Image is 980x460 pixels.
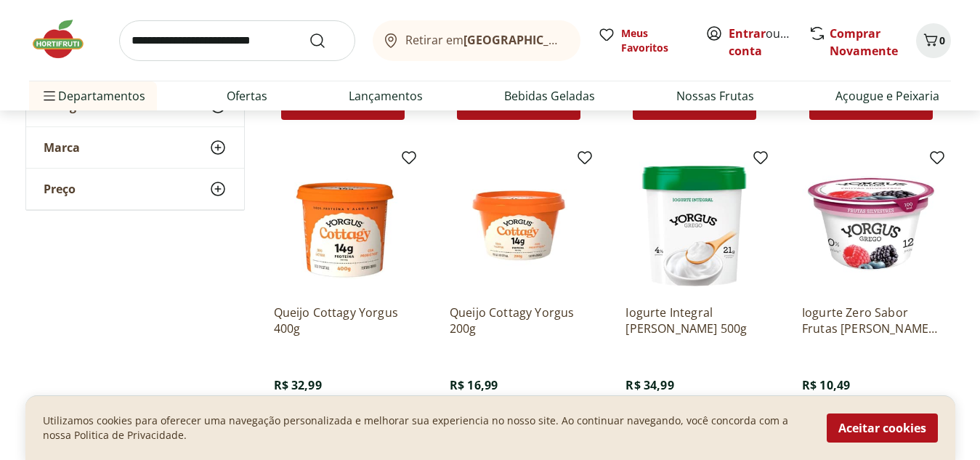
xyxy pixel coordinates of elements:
[729,25,766,41] a: Entrar
[227,87,267,105] a: Ofertas
[729,25,809,59] a: Criar conta
[598,26,688,55] a: Meus Favoritos
[625,155,764,293] img: Iogurte Integral Yorgus Grego 500g
[274,377,322,393] span: R$ 32,99
[504,87,595,105] a: Bebidas Geladas
[450,155,588,293] img: Queijo Cottagy Yorgus 200g
[450,304,588,336] a: Queijo Cottagy Yorgus 200g
[835,87,939,105] a: Açougue e Peixaria
[802,377,850,393] span: R$ 10,49
[43,413,809,443] p: Utilizamos cookies para oferecer uma navegação personalizada e melhorar sua experiencia no nosso ...
[802,155,940,293] img: Iogurte Zero Sabor Frutas Silvestres Yorgus 130g
[274,155,412,293] img: Queijo Cottagy Yorgus 400g
[405,33,566,47] span: Retirar em
[802,304,940,336] a: Iogurte Zero Sabor Frutas [PERSON_NAME] 130g
[677,100,734,111] span: Adicionar
[325,100,381,111] span: Adicionar
[44,140,80,155] span: Marca
[463,32,708,48] b: [GEOGRAPHIC_DATA]/[GEOGRAPHIC_DATA]
[916,23,951,58] button: Carrinho
[625,377,673,393] span: R$ 34,99
[41,78,145,113] span: Departamentos
[274,304,412,336] a: Queijo Cottagy Yorgus 400g
[621,26,688,55] span: Meus Favoritos
[119,20,355,61] input: search
[349,87,423,105] a: Lançamentos
[26,127,244,168] button: Marca
[729,25,793,60] span: ou
[501,100,557,111] span: Adicionar
[26,169,244,209] button: Preço
[853,100,910,111] span: Adicionar
[29,17,102,61] img: Hortifruti
[373,20,580,61] button: Retirar em[GEOGRAPHIC_DATA]/[GEOGRAPHIC_DATA]
[939,33,945,47] span: 0
[41,78,58,113] button: Menu
[309,32,344,49] button: Submit Search
[830,25,898,59] a: Comprar Novamente
[450,377,498,393] span: R$ 16,99
[827,413,938,443] button: Aceitar cookies
[676,87,754,105] a: Nossas Frutas
[44,182,76,196] span: Preço
[625,304,764,336] a: Iogurte Integral [PERSON_NAME] 500g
